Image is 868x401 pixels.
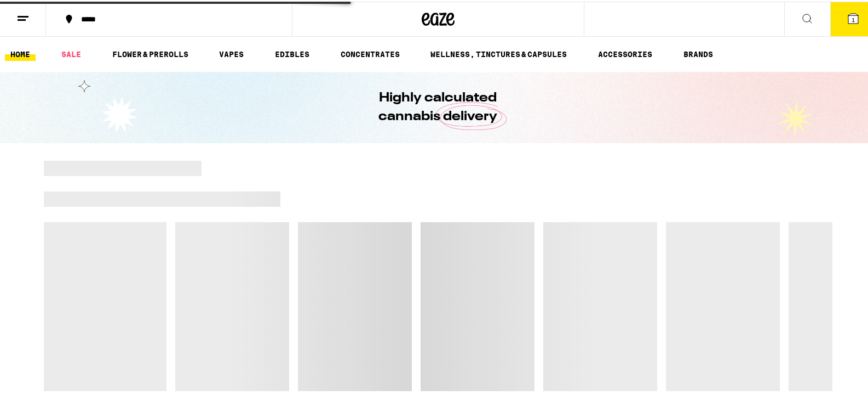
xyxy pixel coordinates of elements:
a: HOME [5,46,36,59]
a: SALE [56,46,87,59]
span: Hi. Need any help? [7,8,79,16]
a: FLOWER & PREROLLS [107,46,194,59]
a: WELLNESS, TINCTURES & CAPSULES [425,46,572,59]
h1: Highly calculated cannabis delivery [348,87,528,125]
span: 1 [852,15,855,21]
a: ACCESSORIES [593,46,658,59]
a: BRANDS [678,46,718,59]
a: VAPES [214,46,249,59]
a: EDIBLES [269,46,315,59]
a: CONCENTRATES [335,46,405,59]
